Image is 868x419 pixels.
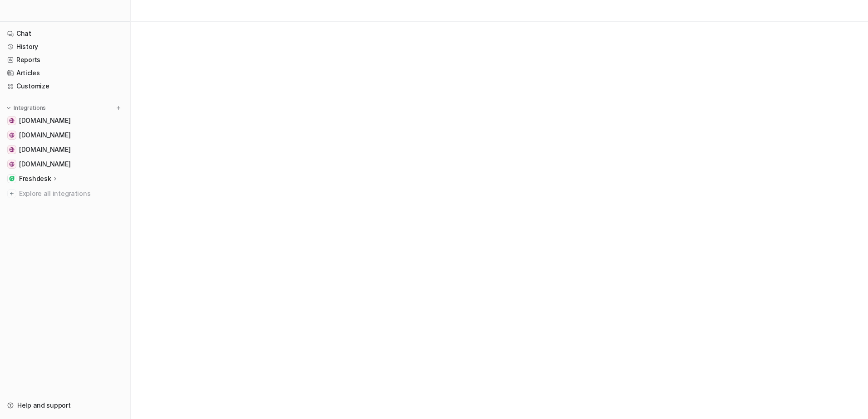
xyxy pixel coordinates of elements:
img: learn.naati.com.au [9,161,15,167]
a: my.naati.com.au[DOMAIN_NAME] [4,143,127,156]
a: Reports [4,54,127,66]
a: Customize [4,80,127,93]
img: Freshdesk [9,176,15,181]
img: my.naati.com.au [9,147,15,152]
span: [DOMAIN_NAME] [19,145,70,154]
a: Help and support [4,399,127,412]
span: Explore all integrations [19,186,123,201]
a: Explore all integrations [4,187,127,200]
img: explore all integrations [7,189,16,198]
button: Integrations [4,103,49,112]
img: expand menu [5,105,12,111]
a: learn.naati.com.au[DOMAIN_NAME] [4,158,127,171]
a: www.freshworks.com[DOMAIN_NAME] [4,129,127,141]
img: www.naati.com.au [9,118,15,123]
p: Freshdesk [19,174,51,183]
p: Integrations [14,104,46,112]
a: www.naati.com.au[DOMAIN_NAME] [4,114,127,127]
a: Articles [4,67,127,79]
img: www.freshworks.com [9,132,15,138]
a: History [4,40,127,53]
span: [DOMAIN_NAME] [19,116,70,125]
span: [DOMAIN_NAME] [19,131,70,140]
span: [DOMAIN_NAME] [19,160,70,169]
a: Chat [4,27,127,40]
img: menu_add.svg [115,105,122,111]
